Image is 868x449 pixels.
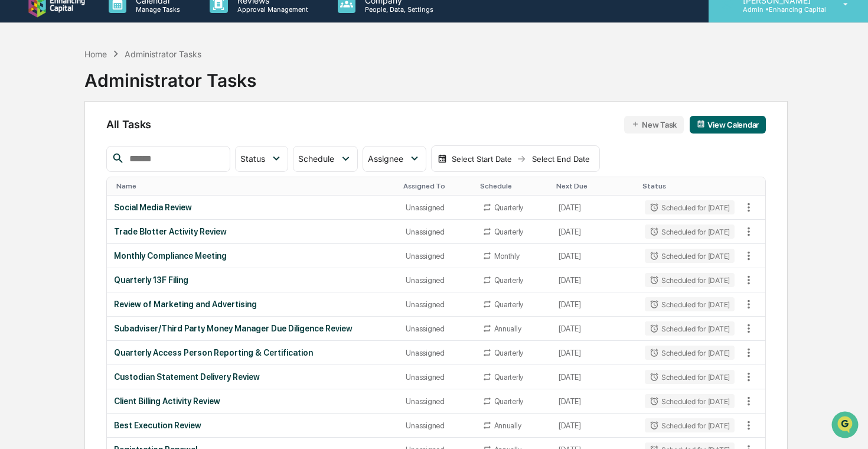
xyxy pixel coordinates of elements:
div: Unassigned [406,349,468,357]
div: Unassigned [406,276,468,285]
div: Unassigned [406,227,468,236]
div: Administrator Tasks [84,60,256,91]
td: [DATE] [552,220,637,244]
div: Monthly [494,252,520,261]
div: Review of Marketing and Advertising [114,300,392,309]
div: Toggle SortBy [642,182,737,190]
div: Unassigned [406,373,468,382]
img: Cece Ferraez [12,149,31,168]
div: Annually [494,421,521,430]
p: Manage Tasks [126,5,186,14]
td: [DATE] [552,341,637,365]
div: Past conversations [12,131,79,141]
span: Pylon [118,293,143,302]
p: Approval Management [228,5,314,14]
span: • [98,161,102,170]
span: • [98,193,102,202]
span: 6 minutes ago [105,161,155,170]
div: Quarterly Access Person Reporting & Certification [114,348,392,357]
img: arrow right [517,154,526,164]
div: Trade Blotter Activity Review [114,227,392,236]
div: Scheduled for [DATE] [645,418,735,432]
div: Social Media Review [114,203,392,212]
div: Toggle SortBy [556,182,632,190]
div: Toggle SortBy [480,182,547,190]
span: Preclearance [24,242,76,253]
div: Quarterly [494,203,524,212]
a: Powered byPylon [83,292,143,302]
div: Administrator Tasks [125,49,201,59]
div: Quarterly [494,349,524,357]
div: Toggle SortBy [116,182,394,190]
img: calendar [697,120,705,128]
div: Start new chat [53,90,194,102]
td: [DATE] [552,389,637,414]
div: Scheduled for [DATE] [645,249,735,263]
div: Scheduled for [DATE] [645,273,735,287]
div: Quarterly [494,373,524,382]
a: 🖐️Preclearance [7,237,81,258]
div: Scheduled for [DATE] [645,370,735,384]
td: [DATE] [552,414,637,438]
span: Attestations [97,242,146,253]
button: See all [183,129,215,143]
div: Subadviser/Third Party Money Manager Due Diligence Review [114,324,392,333]
div: Unassigned [406,397,468,406]
div: Scheduled for [DATE] [645,200,735,214]
span: Status [240,154,265,164]
div: Scheduled for [DATE] [645,224,735,239]
div: 🔎 [12,265,21,275]
div: Unassigned [406,252,468,261]
div: Toggle SortBy [403,182,470,190]
span: [PERSON_NAME] [37,193,96,202]
button: View Calendar [690,116,766,134]
span: Assignee [368,154,403,164]
p: Admin • Enhancing Capital [733,5,826,14]
div: Unassigned [406,324,468,333]
button: Start new chat [201,94,215,108]
div: Quarterly [494,227,524,236]
span: Schedule [298,154,334,164]
div: Client Billing Activity Review [114,396,392,406]
a: 🔎Data Lookup [7,259,79,281]
div: We're available if you need us! [53,102,162,112]
div: Unassigned [406,421,468,430]
div: Quarterly [494,276,524,285]
div: Quarterly [494,397,524,406]
div: Unassigned [406,203,468,212]
td: [DATE] [552,292,637,317]
span: [DATE] [105,193,129,202]
p: How can we help? [12,25,215,44]
td: [DATE] [552,268,637,292]
div: Toggle SortBy [742,182,765,190]
img: calendar [438,154,447,164]
span: [PERSON_NAME] [37,161,96,170]
div: Best Execution Review [114,421,392,430]
td: [DATE] [552,244,637,268]
div: 🗄️ [86,243,95,252]
div: Select Start Date [449,154,514,164]
td: [DATE] [552,365,637,389]
td: [DATE] [552,317,637,341]
div: Quarterly [494,300,524,309]
div: Scheduled for [DATE] [645,346,735,360]
div: 🖐️ [12,243,21,252]
div: Unassigned [406,300,468,309]
div: Select End Date [528,154,593,164]
div: Scheduled for [DATE] [645,321,735,336]
img: 1746055101610-c473b297-6a78-478c-a979-82029cc54cd1 [12,90,33,112]
div: Scheduled for [DATE] [645,297,735,311]
img: 8933085812038_c878075ebb4cc5468115_72.jpg [25,90,46,112]
div: Home [84,49,107,59]
div: Scheduled for [DATE] [645,394,735,408]
img: Cece Ferraez [12,181,31,200]
button: New Task [624,116,684,134]
a: 🗄️Attestations [81,237,151,258]
p: People, Data, Settings [355,5,439,14]
iframe: Open customer support [830,410,862,442]
div: Monthly Compliance Meeting [114,251,392,261]
td: [DATE] [552,196,637,220]
div: Quarterly 13F Filing [114,275,392,285]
